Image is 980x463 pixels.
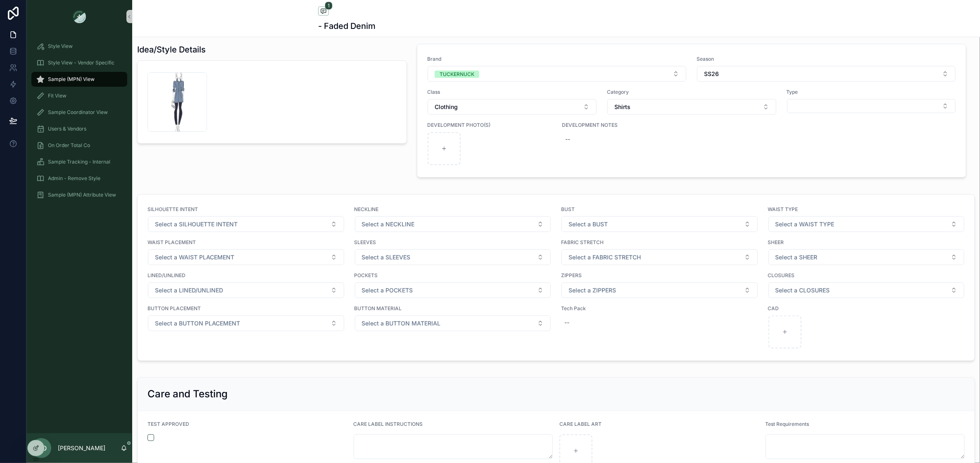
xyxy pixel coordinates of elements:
span: DEVELOPMENT PHOTO(S) [427,122,552,128]
button: Select Button [428,99,597,115]
span: Style View - Vendor Specific [48,59,114,66]
span: Select a FABRIC STRETCH [568,253,641,261]
h1: - Faded Denim [318,20,376,32]
span: CARE LABEL ART [559,421,602,427]
button: Select Button [148,316,344,331]
a: Sample Tracking - Internal [31,154,127,169]
span: WAIST PLACEMENT [147,239,345,246]
div: TUCKERNUCK [440,71,474,78]
span: Brand [427,56,687,62]
span: Select a SHEER [775,253,818,261]
span: CARE LABEL INSTRUCTIONS [354,421,423,427]
span: Select a BUST [568,220,608,228]
span: Users & Vendors [48,126,86,132]
img: App logo [73,10,86,23]
span: Season [697,56,956,62]
button: Select Button [355,216,551,232]
button: Select Button [355,316,551,331]
button: Select Button [148,249,344,265]
span: Sample Coordinator View [48,109,108,116]
span: SLEEVES [354,239,552,246]
button: Select Button [768,249,965,265]
span: NECKLINE [354,206,552,213]
button: Select Button [561,283,758,298]
span: 1 [325,2,333,10]
span: Type [787,89,956,95]
span: Select a WAIST TYPE [775,220,835,228]
span: Tech Pack [561,305,758,312]
h1: Idea/Style Details [137,44,206,55]
a: Sample Coordinator View [31,105,127,120]
span: Category [607,89,777,95]
button: Select Button [148,216,344,232]
div: -- [564,318,569,327]
a: Style View - Vendor Specific [31,55,127,70]
div: scrollable content [26,33,132,213]
span: Style View [48,43,73,50]
p: [PERSON_NAME] [58,444,105,452]
span: BUST [561,206,758,213]
span: SHEER [768,239,965,246]
a: Sample (MPN) Attribute View [31,188,127,202]
span: WAIST TYPE [768,206,965,213]
button: Select Button [148,283,344,298]
span: Sample Tracking - Internal [48,159,110,165]
a: BrandSelect ButtonSeasonSelect ButtonClassSelect ButtonCategorySelect ButtonTypeSelect ButtonDEVE... [417,44,966,177]
span: Sample (MPN) Attribute View [48,192,116,198]
a: Users & Vendors [31,121,127,136]
span: Class [427,89,597,95]
span: SILHOUETTE INTENT [147,206,345,213]
a: Sample (MPN) View [31,72,127,87]
span: TEST APPROVED [147,421,189,427]
span: Select a BUTTON MATERIAL [362,319,441,328]
span: POCKETS [354,272,552,279]
button: Select Button [355,249,551,265]
span: LINED/UNLINED [147,272,345,279]
a: SILHOUETTE INTENTSelect ButtonNECKLINESelect ButtonBUSTSelect ButtonWAIST TYPESelect ButtonWAIST ... [138,195,975,361]
button: Select Button [561,249,758,265]
span: Select a ZIPPERS [568,286,616,294]
span: Clothing [435,103,458,111]
span: Test Requirements [766,421,809,427]
span: Shirts [614,103,630,111]
span: ZIPPERS [561,272,758,279]
span: SS26 [704,70,719,78]
span: On Order Total Co [48,142,90,149]
h2: Care and Testing [147,388,228,401]
span: Select a WAIST PLACEMENT [155,253,234,261]
a: On Order Total Co [31,138,127,153]
button: Select Button [768,216,965,232]
span: BUTTON PLACEMENT [147,305,345,312]
button: Select Button [561,216,758,232]
span: CAD [768,305,965,312]
span: Admin - Remove Style [48,175,100,182]
button: Select Button [428,66,686,82]
span: FABRIC STRETCH [561,239,758,246]
span: Select a SILHOUETTE INTENT [155,220,238,228]
span: Select a POCKETS [362,286,413,294]
a: Style View [31,39,127,54]
span: Select a LINED/UNLINED [155,286,223,294]
span: CLOSURES [768,272,965,279]
span: Select a SLEEVES [362,253,411,261]
div: -- [565,135,570,143]
span: Fit View [48,93,67,99]
button: Select Button [787,99,956,113]
span: Select a CLOSURES [775,286,830,294]
span: BUTTON MATERIAL [354,305,552,312]
a: Fit View [31,88,127,103]
span: Select a BUTTON PLACEMENT [155,319,240,328]
button: 1 [318,7,329,17]
button: Select Button [768,283,965,298]
button: Select Button [355,283,551,298]
span: Sample (MPN) View [48,76,95,83]
span: Select a NECKLINE [362,220,415,228]
a: Admin - Remove Style [31,171,127,186]
button: Select Button [607,99,776,115]
span: DEVELOPMENT NOTES [562,122,732,128]
button: Select Button [697,66,956,82]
